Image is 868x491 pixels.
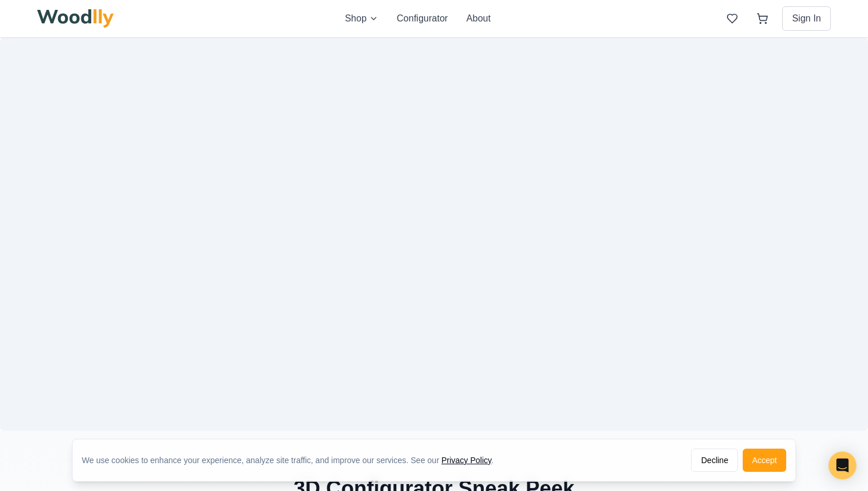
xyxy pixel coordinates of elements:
[82,454,503,466] div: We use cookies to enhance your experience, analyze site traffic, and improve our services. See our .
[691,449,738,472] button: Decline
[37,9,114,28] img: Woodlly
[829,452,856,479] div: Open Intercom Messenger
[397,12,448,26] button: Configurator
[466,12,491,26] button: About
[345,12,378,26] button: Shop
[782,6,831,31] button: Sign In
[442,456,491,465] a: Privacy Policy
[743,449,786,472] button: Accept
